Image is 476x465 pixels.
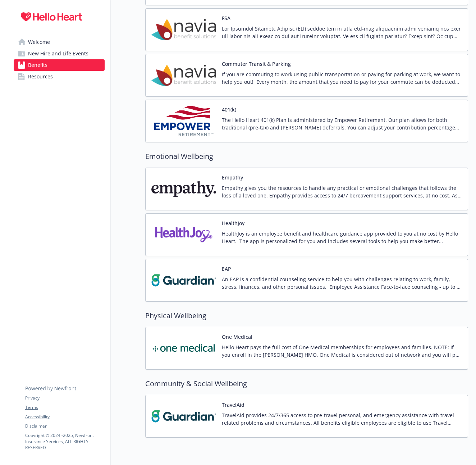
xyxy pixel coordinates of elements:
[222,219,244,227] button: HealthJoy
[14,36,105,48] a: Welcome
[151,401,216,432] img: TravelAid carrier logo
[222,265,231,273] button: EAP
[28,36,50,48] span: Welcome
[222,14,230,22] button: FSA
[28,59,47,71] span: Benefits
[222,106,236,113] button: 401(k)
[151,174,216,204] img: Empathy carrier logo
[145,378,468,389] h2: Community & Social Wellbeing
[25,423,104,429] a: Disclaimer
[25,432,104,451] p: Copyright © 2024 - 2025 , Newfront Insurance Services, ALL RIGHTS RESERVED
[222,343,462,359] p: Hello Heart pays the full cost of One Medical memberships for employees and families. NOTE: If yo...
[151,333,216,364] img: One Medical carrier logo
[151,14,216,45] img: Navia Benefit Solutions carrier logo
[145,310,468,321] h2: Physical Wellbeing
[222,333,252,341] button: One Medical
[151,60,216,91] img: Navia Benefit Solutions carrier logo
[222,60,291,68] button: Commuter Transit & Parking
[14,59,105,71] a: Benefits
[25,395,104,401] a: Privacy
[151,219,216,250] img: HealthJoy, LLC carrier logo
[222,230,462,245] p: HealthJoy is an employee benefit and healthcare guidance app provided to you at no cost by Hello ...
[222,411,462,427] p: TravelAid provides 24/7/365 access to pre-travel personal, and emergency assistance with travel-r...
[151,265,216,296] img: Guardian carrier logo
[222,25,462,40] p: Lor Ipsumdol Sitametc Adipisc (ELI) seddoe tem in utla etd-mag aliquaenim admi veniamq nos exer u...
[222,116,462,131] p: The Hello Heart 401(k) Plan is administered by Empower Retirement. Our plan allows for both tradi...
[14,71,105,82] a: Resources
[145,151,468,162] h2: Emotional Wellbeing
[25,414,104,420] a: Accessibility
[222,174,243,181] button: Empathy
[25,404,104,411] a: Terms
[222,184,462,199] p: Empathy gives you the resources to handle any practical or emotional challenges that follows the ...
[14,48,105,59] a: New Hire and Life Events
[28,71,53,82] span: Resources
[28,48,88,59] span: New Hire and Life Events
[222,70,462,86] p: If you are commuting to work using public transportation or paying for parking at work, we want t...
[151,106,216,136] img: Empower Retirement carrier logo
[222,275,462,291] p: An EAP is a confidential counseling service to help you with challenges relating to work, family,...
[222,401,244,409] button: TravelAid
